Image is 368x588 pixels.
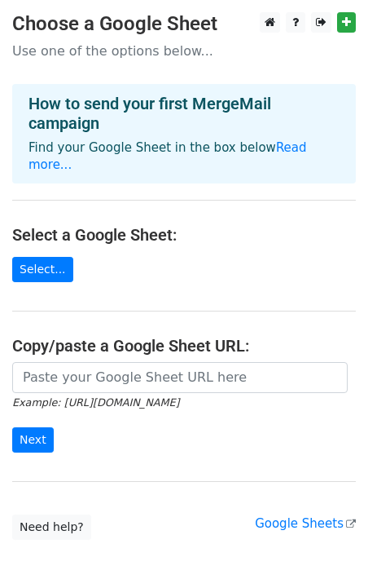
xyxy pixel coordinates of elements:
[12,257,73,282] a: Select...
[12,427,54,453] input: Next
[28,94,340,133] h4: How to send your first MergeMail campaign
[12,396,179,409] small: Example: [URL][DOMAIN_NAME]
[12,336,356,356] h4: Copy/paste a Google Sheet URL:
[12,225,356,245] h4: Select a Google Sheet:
[12,12,356,36] h3: Choose a Google Sheet
[255,516,356,531] a: Google Sheets
[12,515,91,540] a: Need help?
[28,139,340,174] p: Find your Google Sheet in the box below
[12,42,356,60] p: Use one of the options below...
[12,362,348,393] input: Paste your Google Sheet URL here
[28,140,307,172] a: Read more...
